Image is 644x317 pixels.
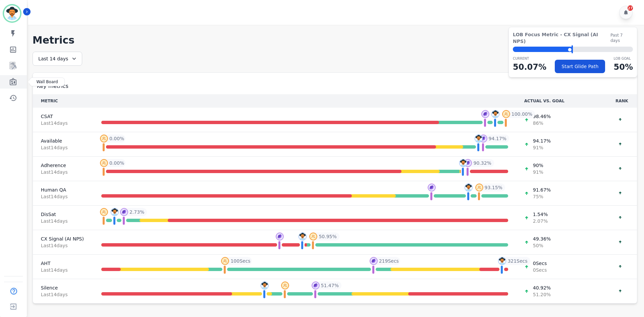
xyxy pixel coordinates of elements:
span: Last 14 day s [41,144,85,151]
span: 94.17 % [533,138,551,144]
img: profile-pic [370,257,378,265]
img: profile-pic [312,281,320,289]
img: profile-pic [479,135,487,143]
img: Bordered avatar [4,5,20,21]
img: profile-pic [120,208,128,216]
span: 90 % [533,162,543,169]
span: 321 Secs [507,258,527,264]
span: LOB Focus Metric - CX Signal (AI NPS) [513,31,610,45]
img: profile-pic [276,232,284,241]
img: profile-pic [464,159,472,167]
th: METRIC [33,94,93,108]
span: 0.00 % [109,160,124,166]
span: Last 14 day s [41,218,85,224]
span: 91.67 % [533,187,551,193]
p: CURRENT [513,56,546,61]
span: Last 14 day s [41,169,85,175]
span: 0 Secs [533,267,547,273]
img: profile-pic [475,183,483,192]
span: 51.47 % [321,282,339,289]
img: profile-pic [502,110,510,118]
span: 219 Secs [379,258,399,264]
button: Start Glide Path [555,60,605,73]
span: DisSat [41,211,85,218]
span: Silence [41,284,85,291]
img: profile-pic [459,159,467,167]
img: profile-pic [100,135,108,143]
span: 2.73 % [129,209,144,215]
span: Available [41,138,85,144]
span: 51.20 % [533,291,551,298]
th: RANK [607,94,637,108]
span: 49.36 % [533,235,551,242]
span: Last 14 day s [41,267,85,273]
span: Last 14 day s [41,193,85,200]
span: 2.07 % [533,218,548,224]
img: profile-pic [100,208,108,216]
img: profile-pic [299,232,307,241]
span: 1.54 % [533,211,548,218]
span: Human QA [41,187,85,193]
img: profile-pic [309,232,317,241]
div: Last 14 days [33,52,82,66]
span: 90.32 % [473,160,491,166]
span: 50.95 % [319,233,336,240]
img: profile-pic [261,281,269,289]
span: Key metrics [37,82,68,90]
span: 100 Secs [230,258,250,264]
p: LOB Goal [614,56,633,61]
span: 0 Secs [533,260,547,267]
span: CSAT [41,113,85,120]
img: profile-pic [221,257,229,265]
img: profile-pic [475,135,483,143]
img: profile-pic [491,110,499,118]
span: 0.00 % [109,135,124,142]
span: AHT [41,260,85,267]
img: profile-pic [100,159,108,167]
div: 27 [628,5,633,11]
img: profile-pic [498,257,506,265]
span: Past 7 days [610,33,633,43]
img: profile-pic [111,208,119,216]
span: 100.00 % [512,111,532,117]
img: profile-pic [481,110,489,118]
span: 98.46 % [533,113,551,120]
span: 75 % [533,193,551,200]
span: 93.15 % [485,184,502,191]
span: 40.92 % [533,284,551,291]
span: 91 % [533,144,551,151]
div: ⬤ [513,47,573,52]
span: 94.17 % [489,135,506,142]
span: 91 % [533,169,543,175]
p: 50 % [614,61,633,73]
img: profile-pic [465,183,473,192]
span: 86 % [533,120,551,126]
h1: Metrics [33,34,637,46]
p: 50.07 % [513,61,546,73]
span: Last 14 day s [41,120,85,126]
th: ACTUAL VS. GOAL [516,94,607,108]
img: profile-pic [281,281,289,289]
img: profile-pic [428,183,436,192]
span: CX Signal (AI NPS) [41,235,85,242]
span: Last 14 day s [41,291,85,298]
span: Last 14 day s [41,242,85,249]
span: Adherence [41,162,85,169]
span: 50 % [533,242,551,249]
